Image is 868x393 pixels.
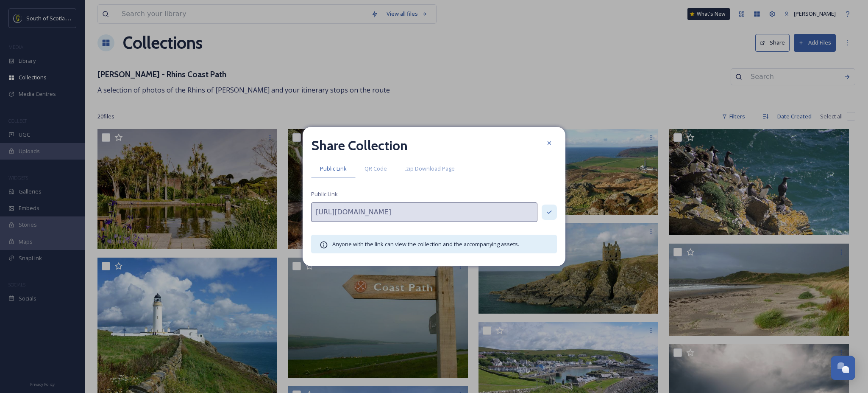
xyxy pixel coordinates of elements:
[320,165,347,173] span: Public Link
[311,190,338,198] span: Public Link
[364,165,387,173] span: QR Code
[831,356,855,380] button: Open Chat
[311,135,408,156] h2: Share Collection
[332,240,519,248] span: Anyone with the link can view the collection and the accompanying assets.
[405,165,455,173] span: .zip Download Page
